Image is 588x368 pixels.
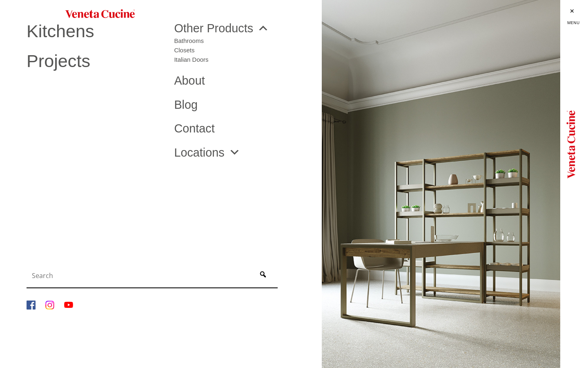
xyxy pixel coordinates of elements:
[29,267,250,284] input: Search
[27,301,36,310] img: Facebook
[27,22,162,40] a: Kitchens
[64,301,73,310] img: YouTube
[174,99,309,111] a: Blog
[174,44,208,53] a: Closets
[174,22,269,34] a: Other Products
[566,107,575,181] img: Logo
[45,301,54,310] img: Instagram
[65,8,135,20] img: Veneta Cucine USA
[174,147,240,159] a: Locations
[174,75,309,87] a: About
[27,52,162,70] a: Projects
[174,123,309,135] a: Contact
[174,34,208,44] a: Bathrooms
[174,53,208,63] a: Italian Doors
